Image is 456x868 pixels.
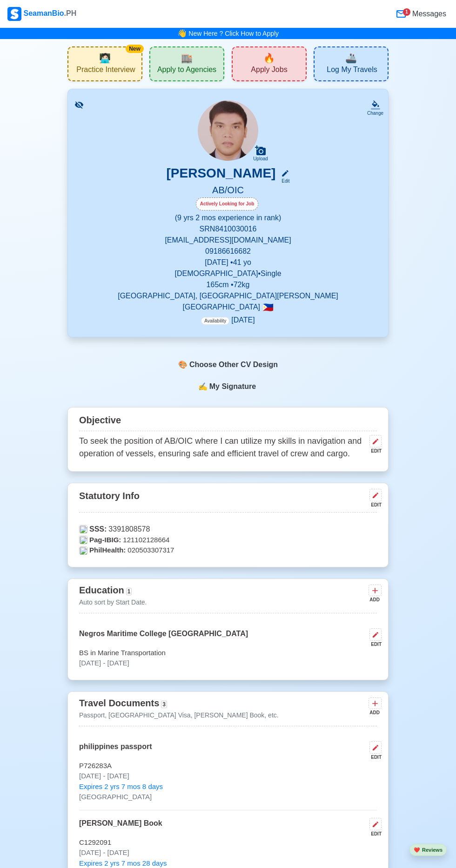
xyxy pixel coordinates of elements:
[345,51,357,65] span: travel
[79,761,377,771] p: P726283A
[198,381,208,392] span: sign
[79,302,377,313] p: [GEOGRAPHIC_DATA]
[79,279,377,290] p: 165 cm • 72 kg
[126,45,144,53] div: New
[369,596,380,603] div: ADD
[79,435,366,460] p: To seek the position of AB/OIC where I can utilize my skills in navigation and operation of vesse...
[172,356,284,374] div: Choose Other CV Design
[79,598,147,607] p: Auto sort by Start Date.
[64,9,77,17] span: .PH
[366,754,382,761] div: EDIT
[79,212,377,224] p: (9 yrs 2 mos experience in rank)
[99,51,111,65] span: interview
[79,792,377,802] p: [GEOGRAPHIC_DATA]
[7,7,21,21] img: Logo
[79,698,159,708] span: Travel Documents
[79,184,377,197] h5: AB/OIC
[79,290,377,302] p: [GEOGRAPHIC_DATA], [GEOGRAPHIC_DATA][PERSON_NAME]
[161,701,167,708] span: 3
[79,268,377,279] p: [DEMOGRAPHIC_DATA] • Single
[79,224,377,235] p: SRN 8410030016
[76,65,135,77] span: Practice Interview
[79,545,377,556] p: 020503307317
[167,165,276,184] h3: [PERSON_NAME]
[327,65,377,77] span: Log My Travels
[251,65,287,77] span: Apply Jobs
[178,359,188,370] span: paint
[126,588,132,595] span: 1
[79,524,377,535] p: 3391808578
[253,156,268,162] div: Upload
[79,487,377,513] div: Statutory Info
[79,710,279,720] p: Passport, [GEOGRAPHIC_DATA] Visa, [PERSON_NAME] Book, etc.
[188,30,279,37] a: New Here ? Click How to Apply
[403,8,410,16] div: 1
[7,7,76,21] div: SeamanBio
[366,501,382,508] div: EDIT
[79,235,377,246] p: [EMAIL_ADDRESS][DOMAIN_NAME]
[79,741,152,761] p: philippines passport
[262,303,274,312] span: 🇵🇭
[409,844,447,856] button: heartReviews
[79,837,377,848] p: C1292091
[89,524,107,535] span: SSS:
[79,818,162,837] p: [PERSON_NAME] Book
[181,51,193,65] span: agencies
[79,628,248,648] p: Negros Maritime College [GEOGRAPHIC_DATA]
[79,535,377,546] p: 121102128664
[79,411,377,431] div: Objective
[157,65,216,77] span: Apply to Agencies
[79,782,163,792] span: Expires 2 yrs 7 mos 8 days
[366,830,382,837] div: EDIT
[369,709,380,716] div: ADD
[79,585,124,595] span: Education
[366,641,382,648] div: EDIT
[79,771,377,782] p: [DATE] - [DATE]
[79,246,377,257] p: 09186616682
[79,658,377,669] p: [DATE] - [DATE]
[79,648,377,658] p: BS in Marine Transportation
[89,535,121,546] span: Pag-IBIG:
[79,848,377,858] p: [DATE] - [DATE]
[79,257,377,268] p: [DATE] • 41 yo
[89,545,126,556] span: PhilHealth:
[277,178,289,184] div: Edit
[196,197,259,210] div: Actively Looking for Job
[208,381,258,392] span: My Signature
[263,51,275,65] span: new
[201,315,255,326] p: [DATE]
[367,110,383,117] div: Change
[201,317,229,325] span: Availability
[410,8,446,20] span: Messages
[414,847,420,853] span: heart
[177,28,187,39] span: bell
[366,447,382,454] div: EDIT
